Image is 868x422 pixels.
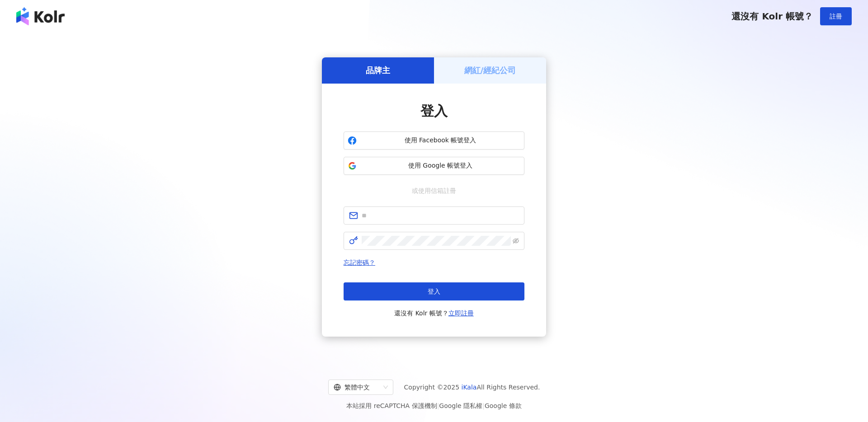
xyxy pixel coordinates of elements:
[334,380,380,394] div: 繁體中文
[360,136,520,145] span: 使用 Facebook 帳號登入
[404,382,540,393] span: Copyright © 2025 All Rights Reserved.
[406,186,462,196] span: 或使用信箱註冊
[820,7,852,25] button: 註冊
[482,402,485,409] span: |
[366,65,390,76] h5: 品牌主
[16,7,65,25] img: logo
[448,309,474,317] a: 立即註冊
[428,288,440,295] span: 登入
[344,282,524,300] button: 登入
[464,65,516,76] h5: 網紅/經紀公司
[731,11,813,22] span: 還沒有 Kolr 帳號？
[420,103,448,119] span: 登入
[360,161,520,170] span: 使用 Google 帳號登入
[439,402,482,409] a: Google 隱私權
[394,308,474,319] span: 還沒有 Kolr 帳號？
[485,402,522,409] a: Google 條款
[344,259,375,266] a: 忘記密碼？
[346,400,521,411] span: 本站採用 reCAPTCHA 保護機制
[344,131,524,150] button: 使用 Facebook 帳號登入
[513,238,519,244] span: eye-invisible
[830,13,842,20] span: 註冊
[437,402,439,409] span: |
[462,384,477,391] a: iKala
[344,157,524,175] button: 使用 Google 帳號登入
